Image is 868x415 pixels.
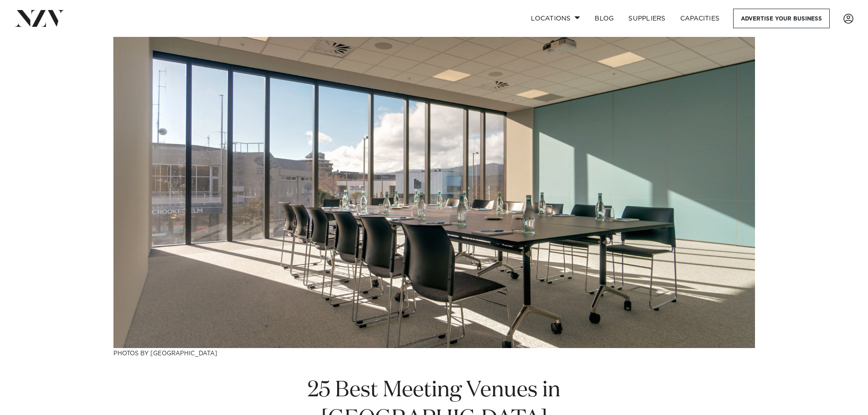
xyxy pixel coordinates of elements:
a: Capacities [673,9,727,28]
a: Advertise your business [733,9,830,28]
h3: Photos by [GEOGRAPHIC_DATA] [113,348,755,358]
img: 25 Best Meeting Venues in Wellington [113,37,755,348]
a: Locations [524,9,587,28]
img: nzv-logo.png [15,10,64,26]
a: BLOG [587,9,621,28]
a: SUPPLIERS [621,9,673,28]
